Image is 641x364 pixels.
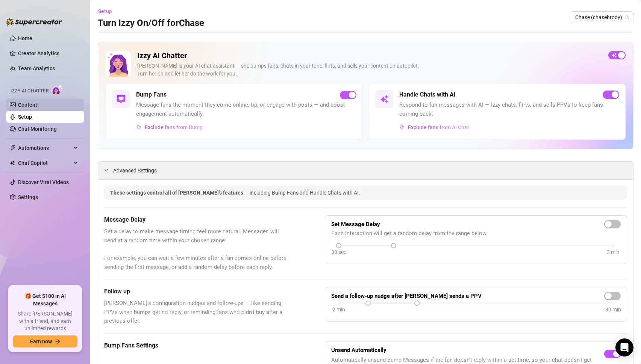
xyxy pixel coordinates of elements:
img: logo-BBDzfeDw.svg [6,18,62,26]
h5: Handle Chats with AI [399,90,456,99]
img: Izzy AI Chatter [106,51,131,77]
span: thunderbolt [10,145,16,151]
span: Each interaction will get a random delay from the range below. [331,229,621,238]
span: Advanced Settings [113,166,157,175]
h3: Turn Izzy On/Off for Chase [98,17,204,29]
strong: Send a follow-up nudge after [PERSON_NAME] sends a PPV [331,293,482,299]
span: Izzy AI Chatter [11,88,48,95]
span: expanded [104,168,109,172]
button: Exclude fans from Bump [136,121,203,133]
span: Set a delay to make message timing feel more natural. Messages will send at a random time within ... [104,227,287,272]
a: Chat Monitoring [18,126,57,132]
a: Team Analytics [18,65,55,71]
span: Automations [18,142,71,154]
img: svg%3e [136,125,142,130]
img: svg%3e [117,95,126,104]
span: Chase (chasebrody) [575,12,629,23]
img: svg%3e [380,95,389,104]
h5: Follow up [104,287,287,296]
img: Chat Copilot [10,160,15,166]
span: [PERSON_NAME]'s configuration nudges and follow-ups — like sending PPVs when bumps get no reply, ... [104,299,287,326]
button: Earn nowarrow-right [13,335,77,347]
span: Earn now [30,338,52,344]
span: Respond to fan messages with AI — Izzy chats, flirts, and sells PPVs to keep fans coming back. [399,101,620,118]
a: Home [18,35,32,41]
span: Message fans the moment they come online, tip, or engage with posts — and boost engagement automa... [136,101,356,118]
h5: Bump Fans [136,90,167,99]
h5: Bump Fans Settings [104,341,287,350]
div: expanded [104,166,113,174]
div: Open Intercom Messenger [615,338,633,356]
strong: Unsend Automatically [331,347,386,353]
a: Creator Analytics [18,47,78,59]
span: Chat Copilot [18,157,71,169]
span: team [625,15,629,20]
div: [PERSON_NAME] is your AI chat assistant — she bumps fans, chats in your tone, flirts, and sells y... [137,62,602,78]
img: svg%3e [400,125,405,130]
span: These settings control all of [PERSON_NAME]'s features [110,190,244,196]
span: 🎁 Get $100 in AI Messages [13,293,77,307]
div: 2 min [332,305,345,314]
strong: Set Message Delay [331,221,380,228]
span: Setup [98,8,112,14]
button: Setup [98,5,118,17]
a: Setup [18,114,32,120]
span: arrow-right [55,339,60,344]
div: 30 min [605,305,621,314]
span: Exclude fans from AI Chat [408,124,469,130]
button: Exclude fans from AI Chat [399,121,470,133]
span: — including Bump Fans and Handle Chats with AI. [244,190,360,196]
span: Share [PERSON_NAME] with a friend, and earn unlimited rewards [13,310,77,332]
a: Content [18,102,37,108]
a: Settings [18,194,38,200]
a: Discover Viral Videos [18,179,69,185]
h5: Message Delay [104,215,287,224]
img: AI Chatter [52,85,63,95]
h2: Izzy AI Chatter [137,51,602,60]
span: Exclude fans from Bump [145,124,203,130]
div: 3 min [607,248,620,256]
div: 30 sec [331,248,346,256]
